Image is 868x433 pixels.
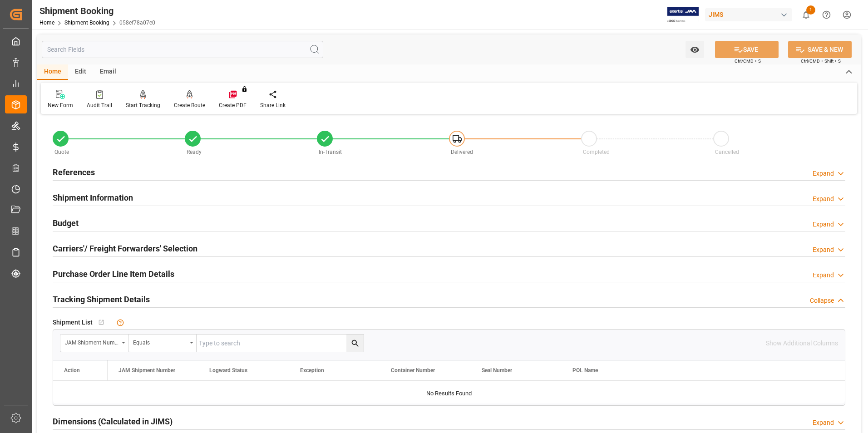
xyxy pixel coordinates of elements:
[260,101,286,109] div: Share Link
[68,64,93,80] div: Edit
[319,149,342,155] span: In-Transit
[572,367,598,374] span: POL Name
[53,242,197,255] h2: Carriers'/ Freight Forwarders' Selection
[64,20,109,26] a: Shipment Booking
[128,335,197,352] button: open menu
[53,217,79,229] h2: Budget
[482,367,512,374] span: Seal Number
[93,64,123,80] div: Email
[801,58,841,64] span: Ctrl/CMD + Shift + S
[715,149,739,155] span: Cancelled
[60,335,128,352] button: open menu
[53,318,93,327] span: Shipment List
[53,192,133,204] h2: Shipment Information
[53,268,174,280] h2: Purchase Order Line Item Details
[39,4,155,18] div: Shipment Booking
[65,336,118,347] div: JAM Shipment Number
[54,149,69,155] span: Quote
[64,367,80,374] div: Action
[187,149,202,155] span: Ready
[391,367,435,374] span: Container Number
[816,5,837,25] button: Help Center
[197,335,364,352] input: Type to search
[705,8,792,21] div: JIMS
[715,41,779,58] button: SAVE
[451,149,473,155] span: Delivered
[813,194,834,204] div: Expand
[209,367,247,374] span: Logward Status
[53,166,95,178] h2: References
[686,41,704,58] button: open menu
[126,101,160,109] div: Start Tracking
[42,41,323,58] input: Search Fields
[300,367,324,374] span: Exception
[667,7,699,23] img: Exertis%20JAM%20-%20Email%20Logo.jpg_1722504956.jpg
[48,101,73,109] div: New Form
[118,367,175,374] span: JAM Shipment Number
[39,20,54,26] a: Home
[133,336,187,347] div: Equals
[813,169,834,178] div: Expand
[87,101,112,109] div: Audit Trail
[796,5,816,25] button: show 1 new notifications
[813,418,834,428] div: Expand
[813,220,834,229] div: Expand
[37,64,68,80] div: Home
[705,6,796,23] button: JIMS
[810,296,834,305] div: Collapse
[174,101,205,109] div: Create Route
[53,415,173,428] h2: Dimensions (Calculated in JIMS)
[53,293,150,305] h2: Tracking Shipment Details
[813,245,834,255] div: Expand
[346,335,364,352] button: search button
[735,58,761,64] span: Ctrl/CMD + S
[806,5,815,15] span: 1
[583,149,610,155] span: Completed
[813,271,834,280] div: Expand
[788,41,852,58] button: SAVE & NEW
